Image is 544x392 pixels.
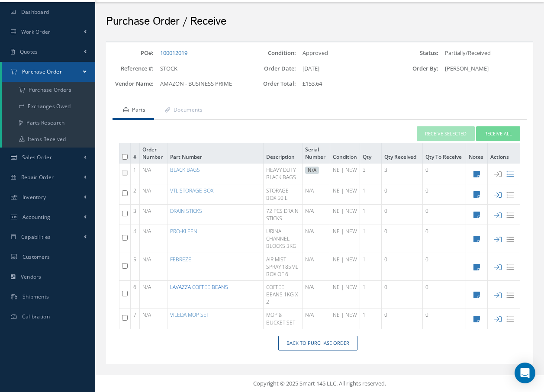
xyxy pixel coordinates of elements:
span: N/A [142,187,151,194]
td: 0 [423,164,466,184]
td: NE | NEW [330,204,360,225]
td: NE | NEW [330,164,360,184]
a: 100012019 [160,49,187,57]
label: Order Total: [248,80,296,87]
td: 0 [423,184,466,204]
div: Open Intercom Messenger [515,363,535,383]
h2: Purchase Order / Receive [106,15,533,28]
span: N/A [142,207,151,215]
td: 0 [423,280,466,308]
td: 0 [423,308,466,329]
div: STOCK [154,64,248,73]
td: 0 [382,253,423,280]
a: Back to Purchase Order [278,336,357,351]
span: N/A [142,311,151,318]
td: URINAL CHANNEL BLOCKS 3KG [263,225,303,253]
span: Accounting [23,213,51,221]
td: NE | NEW [330,184,360,204]
td: HEAVY DUTY BLACK BAGS [263,164,303,184]
td: 1 [360,204,382,225]
a: Receive Part [494,316,502,324]
td: STORAGE BOX 50 L [263,184,303,204]
a: View part details [506,192,514,199]
a: Exchanges Owed [2,98,95,115]
td: 1 [360,253,382,280]
th: Condition [330,143,360,164]
button: Receive Selected [417,126,475,141]
div: [DATE] [296,64,391,73]
td: N/A [303,204,330,225]
td: N/A [303,225,330,253]
td: 0 [382,204,423,225]
a: VTL STORAGE BOX [170,187,213,194]
td: 0 [382,280,423,308]
td: 0 [423,253,466,280]
span: Vendors [21,273,42,280]
a: Parts Research [2,115,95,131]
td: 1 [360,184,382,204]
span: Calibration [22,313,50,320]
div: £153.64 [296,80,391,88]
a: Parts [113,102,154,120]
td: N/A [303,184,330,204]
a: View part details [506,316,514,324]
span: Shipments [23,293,49,300]
td: 5 [131,253,140,280]
td: 1 [360,280,382,308]
td: 4 [131,225,140,253]
td: 3 [360,164,382,184]
td: 0 [382,308,423,329]
a: Items Received [2,131,95,148]
a: View part details [506,171,514,179]
a: View part details [506,264,514,272]
td: 0 [423,225,466,253]
a: Receive Part [494,264,502,272]
td: AIR MIST SPRAY 185ML BOX OF 6 [263,253,303,280]
a: PRO-KLEEN [170,228,197,235]
td: COFFEE BEANS 1KG X 2 [263,280,303,308]
a: Receive Part [494,171,502,179]
td: 0 [382,225,423,253]
td: 3 [382,164,423,184]
th: Qty Received [382,143,423,164]
td: N/A [303,253,330,280]
th: # [131,143,140,164]
div: N/A [305,167,319,174]
label: Status: [391,50,438,56]
label: Reference #: [106,65,154,72]
th: Actions [488,143,520,164]
div: AMAZON - BUSINESS PRIME [154,80,248,88]
a: Purchase Orders [2,82,95,98]
div: Approved [296,49,391,58]
a: View part details [506,212,514,220]
td: NE | NEW [330,225,360,253]
td: 7 [131,308,140,329]
button: Receive All [476,126,520,141]
span: Purchase Order [22,68,62,75]
span: Repair Order [21,174,54,181]
td: 1 [131,164,140,184]
th: Part Number [167,143,263,164]
label: Order Date: [248,65,296,72]
span: Customers [23,253,50,260]
span: Sales Order [22,154,52,161]
a: Receive Part [494,237,502,244]
a: Documents [154,102,211,120]
span: N/A [142,228,151,235]
td: 3 [131,204,140,225]
a: Receive Part [494,192,502,199]
th: Qty [360,143,382,164]
th: Qty To Receive [423,143,466,164]
td: N/A [303,280,330,308]
td: 72 PCS DRAIN STICKS [263,204,303,225]
td: 1 [360,225,382,253]
td: 2 [131,184,140,204]
td: NE | NEW [330,308,360,329]
a: LAVAZZA COFFEE BEANS [170,283,228,291]
a: Purchase Order [2,62,95,82]
a: BLACK BAGS [170,166,200,174]
td: 1 [360,308,382,329]
td: N/A [303,308,330,329]
div: [PERSON_NAME] [438,64,533,73]
label: Condition: [248,50,296,56]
